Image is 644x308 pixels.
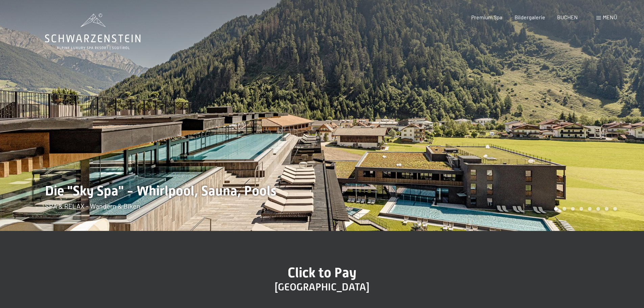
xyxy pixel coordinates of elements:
div: Carousel Page 8 [613,207,617,211]
div: Carousel Pagination [552,207,617,211]
div: Carousel Page 2 [563,207,566,211]
span: Click to Pay [288,265,356,281]
div: Carousel Page 4 [579,207,583,211]
a: BUCHEN [557,14,578,20]
div: Carousel Page 5 [588,207,592,211]
div: Carousel Page 6 [596,207,600,211]
span: Menü [603,14,617,20]
a: Premium Spa [471,14,502,20]
div: Carousel Page 7 [605,207,609,211]
div: Carousel Page 3 [571,207,575,211]
div: Carousel Page 1 (Current Slide) [554,207,558,211]
a: Bildergalerie [515,14,545,20]
span: [GEOGRAPHIC_DATA] [275,281,369,293]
